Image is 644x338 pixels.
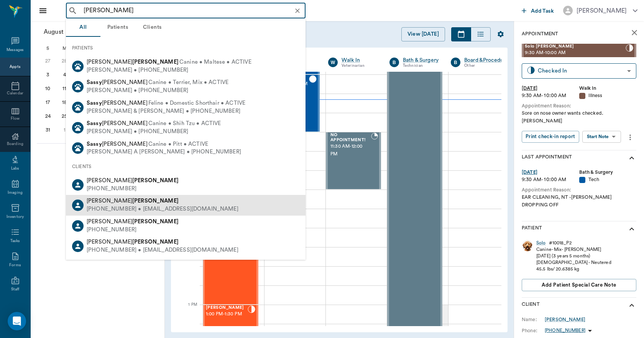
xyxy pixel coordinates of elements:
span: Canine • Pitt • ACTIVE [148,140,208,148]
p: Last Appointment [522,153,572,163]
span: [PERSON_NAME] [87,100,148,106]
span: [PERSON_NAME] [87,120,148,126]
span: [PERSON_NAME] [87,59,179,65]
div: Phone: [522,327,545,334]
div: Tasks [10,238,20,244]
div: Imaging [8,190,23,196]
div: [DATE] [522,169,579,176]
div: Sunday, August 24, 2025 [43,111,53,122]
div: [DATE] [522,85,579,92]
button: All [66,18,100,37]
div: Canine - Mix - [PERSON_NAME] [536,246,611,253]
a: Board &Procedures [464,56,511,64]
span: [PERSON_NAME] [87,198,179,204]
div: Bath & Surgery [579,169,637,176]
div: B [451,58,460,67]
a: [PERSON_NAME] [545,316,585,323]
b: [PERSON_NAME] [132,239,179,245]
b: [PERSON_NAME] [132,198,179,204]
b: Sassy [87,141,102,147]
div: Appointment Reason: [522,102,636,110]
button: Clients [135,18,169,37]
a: Bath & Surgery [403,56,439,64]
div: [DATE] (3 years 5 months) [536,253,611,259]
b: [PERSON_NAME] [132,59,179,65]
div: Staff [11,287,19,292]
div: [PERSON_NAME] • [PHONE_NUMBER] [87,128,221,136]
div: Messages [7,47,24,53]
button: close [627,25,642,40]
button: Add patient Special Care Note [522,279,636,291]
div: Inventory [7,214,24,220]
div: BOOKED, 11:30 AM - 12:00 PM [326,132,381,190]
svg: show more [627,153,636,163]
div: Start Note [587,132,609,141]
div: B [389,58,399,67]
span: [PERSON_NAME] [87,79,148,85]
button: View [DATE] [401,27,445,41]
div: Sore on nose owner wants checked. [PERSON_NAME] [522,110,636,124]
div: Labs [11,166,19,171]
a: Solo [536,240,546,246]
button: Print check-in report [522,131,579,143]
div: Appointment Reason: [522,186,636,194]
div: 1 PM [177,301,197,320]
div: W [328,58,338,67]
span: Feline • Domestic Shorthair • ACTIVE [148,99,245,107]
span: Canine • Terrier, Mix • ACTIVE [148,79,229,87]
p: Client [522,301,540,310]
p: Appointment [522,30,558,38]
div: Forms [9,262,21,268]
span: [PERSON_NAME] [206,305,248,310]
div: [DEMOGRAPHIC_DATA] - Neutered [536,259,611,266]
div: PATIENTS [66,40,306,56]
span: 11:30 AM - 12:00 PM [330,143,371,158]
div: [PERSON_NAME] & [PERSON_NAME] • [PHONE_NUMBER] [87,107,245,115]
div: Name: [522,316,545,323]
div: [PERSON_NAME] [577,6,627,15]
div: Monday, August 18, 2025 [59,97,70,108]
span: Canine • Shih Tzu • ACTIVE [148,120,221,128]
p: [PHONE_NUMBER] [545,327,585,334]
b: [PERSON_NAME] [132,178,179,183]
div: Checked In [538,66,624,75]
span: [PERSON_NAME] [87,178,179,183]
span: Add patient Special Care Note [542,281,616,289]
div: [PERSON_NAME] A [PERSON_NAME] • [PHONE_NUMBER] [87,148,241,156]
div: Tech [579,176,637,183]
span: Canine • Maltese • ACTIVE [179,58,251,66]
div: Monday, September 1, 2025 [59,125,70,135]
div: CHECKED_IN, 12:30 PM - 1:00 PM [203,247,258,305]
div: Monday, August 4, 2025 [59,69,70,80]
div: Sunday, August 31, 2025 [43,125,53,135]
span: [PERSON_NAME] [87,219,179,224]
div: Monday, August 11, 2025 [59,83,70,94]
span: 2025 [65,26,82,37]
a: Walk In [342,56,378,64]
input: Search [80,5,303,16]
div: Monday, August 25, 2025 [59,111,70,122]
span: [PERSON_NAME] [87,141,148,147]
div: Technician [403,63,439,69]
div: EAR CLEANING, NT -[PERSON_NAME] DROPPING OFF [522,194,636,208]
div: Illness [579,92,637,99]
div: Sunday, August 3, 2025 [43,69,53,80]
b: Sassy [87,100,102,106]
b: Sassy [87,120,102,126]
div: Veterinarian [342,63,378,69]
div: [PHONE_NUMBER] • [EMAIL_ADDRESS][DOMAIN_NAME] [87,246,238,254]
div: Monday, July 28, 2025 [59,56,70,66]
p: Patient [522,224,542,234]
span: Solo [PERSON_NAME] [525,44,626,49]
img: Profile Image [522,240,533,251]
div: S [39,43,56,54]
button: Clear [292,5,303,16]
div: M [56,43,73,54]
div: CLIENTS [66,158,306,175]
div: 9:30 AM - 10:00 AM [522,176,579,183]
